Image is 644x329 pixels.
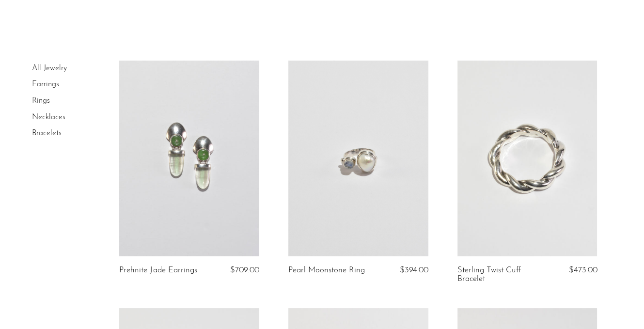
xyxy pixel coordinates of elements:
[400,266,428,274] span: $394.00
[32,97,50,105] a: Rings
[32,64,67,72] a: All Jewelry
[32,113,65,121] a: Necklaces
[457,266,550,284] a: Sterling Twist Cuff Bracelet
[119,266,197,275] a: Prehnite Jade Earrings
[288,266,365,275] a: Pearl Moonstone Ring
[568,266,597,274] span: $473.00
[32,129,62,137] a: Bracelets
[32,80,59,88] a: Earrings
[230,266,259,274] span: $709.00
